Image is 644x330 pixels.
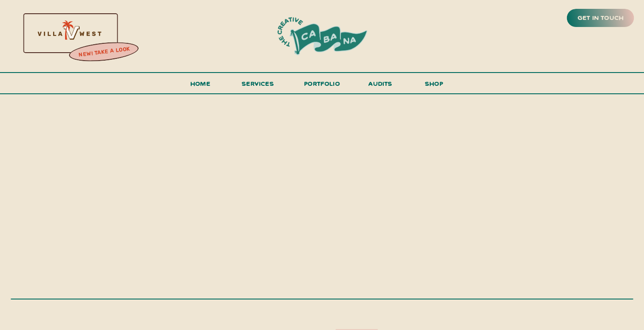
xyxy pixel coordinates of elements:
a: get in touch [576,12,625,24]
a: portfolio [301,78,343,94]
a: Home [187,78,214,94]
a: audits [367,78,394,93]
span: services [242,79,274,88]
a: shop [413,78,455,93]
a: new! take a look [68,43,140,61]
a: services [239,78,277,94]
